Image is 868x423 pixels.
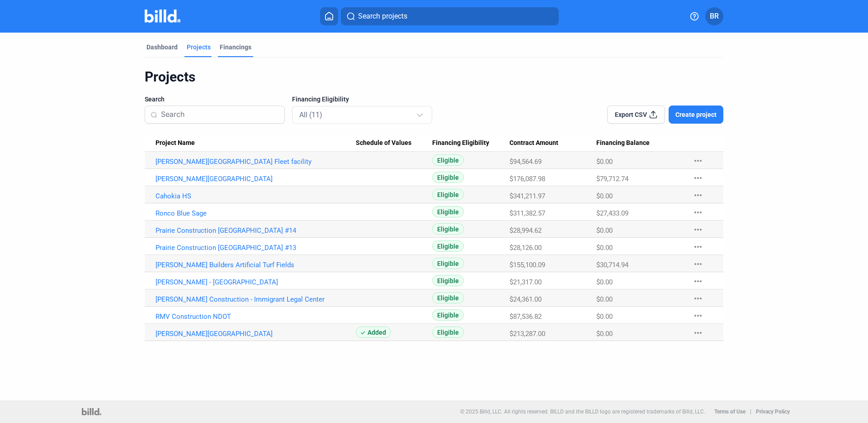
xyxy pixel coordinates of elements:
mat-icon: more_horiz [693,310,703,321]
button: Create project [669,106,723,124]
span: Eligible [432,154,464,166]
span: Eligible [432,275,464,286]
span: $0.00 [596,295,613,303]
button: BR [705,7,723,25]
span: Create project [675,110,717,119]
span: $0.00 [596,192,613,200]
a: [PERSON_NAME][GEOGRAPHIC_DATA] [156,175,356,183]
mat-icon: more_horiz [693,190,703,201]
span: $341,211.97 [509,192,545,200]
span: $0.00 [596,158,613,166]
span: Eligible [432,327,464,338]
span: Financing Eligibility [432,139,489,147]
mat-icon: more_horiz [693,207,703,218]
mat-icon: more_horiz [693,259,703,269]
input: Search [161,105,279,124]
div: Financing Eligibility [432,139,509,147]
span: Eligible [432,189,464,200]
span: $0.00 [596,226,613,235]
span: $0.00 [596,312,613,321]
img: logo [82,408,101,415]
a: [PERSON_NAME] Builders Artificial Turf Fields [156,261,356,269]
div: Dashboard [146,43,178,52]
div: Financing Balance [596,139,684,147]
span: $94,564.69 [509,158,542,166]
span: Eligible [432,292,464,303]
span: Project Name [156,139,195,147]
div: Projects [145,68,723,86]
a: [PERSON_NAME] - [GEOGRAPHIC_DATA] [156,278,356,286]
img: Billd Company Logo [145,10,180,23]
button: Export CSV [607,106,665,124]
span: $155,100.09 [509,261,545,269]
div: Contract Amount [509,139,596,147]
a: Ronco Blue Sage [156,209,356,217]
mat-icon: more_horiz [693,276,703,287]
mat-icon: more_horiz [693,224,703,235]
span: Eligible [432,240,464,252]
a: Cahokia HS [156,192,356,200]
span: Eligible [432,223,464,235]
span: Added [356,327,391,338]
span: Eligible [432,206,464,217]
span: $27,433.09 [596,209,628,217]
div: Project Name [156,139,356,147]
span: $311,382.57 [509,209,545,217]
span: Schedule of Values [356,139,411,147]
span: $0.00 [596,278,613,286]
div: Financings [220,43,251,52]
b: Terms of Use [714,409,745,415]
span: Financing Eligibility [292,95,349,104]
span: $79,712.74 [596,175,628,183]
p: | [750,409,751,415]
span: Eligible [432,172,464,183]
span: Contract Amount [509,139,558,147]
mat-icon: more_horiz [693,173,703,183]
span: $24,361.00 [509,295,542,303]
mat-select-trigger: All (11) [299,111,322,119]
a: [PERSON_NAME][GEOGRAPHIC_DATA] [156,330,356,338]
span: Search projects [358,11,407,22]
span: Eligible [432,258,464,269]
button: Search projects [341,7,559,25]
mat-icon: more_horiz [693,241,703,252]
mat-icon: more_horiz [693,327,703,338]
a: [PERSON_NAME][GEOGRAPHIC_DATA] Fleet facility [156,158,356,166]
span: $28,126.00 [509,244,542,252]
a: Prairie Construction [GEOGRAPHIC_DATA] #14 [156,226,356,235]
span: $21,317.00 [509,278,542,286]
span: Export CSV [615,110,647,119]
span: $0.00 [596,244,613,252]
span: $28,994.62 [509,226,542,235]
span: BR [710,11,719,22]
span: $176,087.98 [509,175,545,183]
a: Prairie Construction [GEOGRAPHIC_DATA] #13 [156,244,356,252]
mat-icon: more_horiz [693,293,703,304]
b: Privacy Policy [756,409,790,415]
span: Search [145,95,165,104]
span: Eligible [432,309,464,321]
a: RMV Construction NDOT [156,312,356,321]
p: © 2025 Billd, LLC. All rights reserved. BILLD and the BILLD logo are registered trademarks of Bil... [460,409,705,415]
span: Financing Balance [596,139,650,147]
div: Projects [187,43,211,52]
div: Schedule of Values [356,139,432,147]
span: $30,714.94 [596,261,628,269]
span: $213,287.00 [509,330,545,338]
mat-icon: more_horiz [693,155,703,166]
a: [PERSON_NAME] Construction - Immigrant Legal Center [156,295,356,303]
span: $87,536.82 [509,312,542,321]
span: $0.00 [596,330,613,338]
